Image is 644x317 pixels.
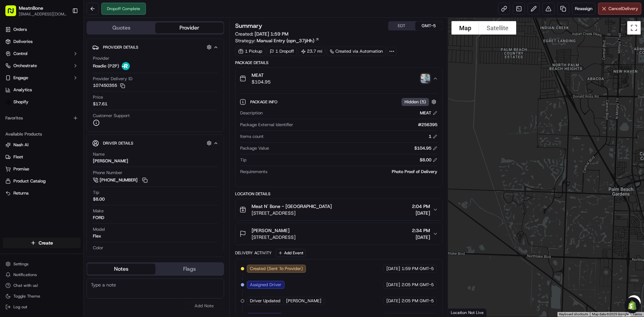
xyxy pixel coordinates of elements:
span: Name [93,151,105,157]
a: Returns [5,190,78,196]
span: Color [93,245,103,251]
div: $8.00 [420,157,437,163]
span: Shopify [13,99,29,105]
button: Driver Details [92,138,218,149]
button: Provider Details [92,42,218,53]
div: Photo Proof of Delivery [270,169,437,175]
button: Add Event [276,249,306,257]
div: MEAT$104.95photo_proof_of_delivery image [235,89,442,187]
img: photo_proof_of_delivery image [421,74,430,83]
span: Nash AI [13,142,29,148]
div: Start new chat [23,64,110,71]
a: Created via Automation [327,47,386,56]
div: Flex [93,233,101,239]
span: Assigned Driver [250,282,281,288]
span: [EMAIL_ADDRESS][DOMAIN_NAME] [19,11,67,17]
span: Analytics [13,87,32,93]
span: Model [93,226,105,232]
button: Fleet [3,152,81,162]
span: 2:04 PM [412,203,430,210]
a: Promise [5,166,78,172]
div: Strategy: [235,37,319,44]
span: 2:05 PM GMT-5 [401,282,434,288]
a: Product Catalog [5,178,78,184]
span: Customer Support [93,113,130,119]
div: 1 Dropoff [267,47,297,56]
span: Control [13,51,28,57]
span: Fleet [13,154,23,160]
div: Location Not Live [448,308,487,317]
button: MeatnBone [19,5,43,11]
span: MEAT [252,72,271,78]
span: Package Info [250,99,279,105]
span: Package External Identifier [240,122,293,128]
span: Manual Entry (opn_37jiHh) [257,37,314,44]
button: GMT-5 [415,21,442,30]
a: Fleet [5,154,78,160]
span: Provider [93,55,109,61]
button: Notes [87,264,155,274]
button: MEAT$104.95photo_proof_of_delivery image [235,68,442,89]
span: Pylon [67,114,81,119]
button: Product Catalog [3,176,81,187]
span: 2:05 PM GMT-5 [401,298,434,304]
span: [DATE] [412,210,430,216]
span: $17.61 [93,101,107,107]
span: [DATE] [386,282,400,288]
span: Created (Sent To Provider) [250,266,303,272]
button: EDT [388,21,415,30]
span: Package Value [240,145,269,151]
button: Create [3,237,81,248]
a: Shopify [3,97,81,107]
span: Meat N' Bone - [GEOGRAPHIC_DATA] [252,203,332,210]
span: Provider Delivery ID [93,76,132,82]
div: FORD [93,215,104,221]
span: [DATE] [386,298,400,304]
span: Promise [13,166,29,172]
button: Quotes [87,22,155,33]
span: Orders [13,27,27,33]
span: Returns [13,190,29,196]
a: Nash AI [5,142,78,148]
span: Provider Details [103,45,138,50]
button: 107450355 [93,83,125,89]
span: Create [39,240,53,246]
span: [PERSON_NAME] [252,227,289,234]
div: 23.7 mi [298,47,325,56]
span: Knowledge Base [13,97,51,104]
span: [DATE] [386,266,400,272]
div: We're available if you need us! [23,71,85,76]
div: 📗 [7,98,12,103]
a: Terms (opens in new tab) [633,312,642,316]
p: Welcome 👋 [7,27,122,38]
div: MEAT [420,110,437,116]
img: Nash [7,7,20,20]
button: Settings [3,259,81,269]
span: Engage [13,75,28,81]
button: Log out [3,302,81,312]
a: Manual Entry (opn_37jiHh) [257,37,319,44]
span: Price [93,94,103,100]
a: Analytics [3,85,81,95]
span: Map data ©2025 Google [592,312,629,316]
button: Hidden (5) [401,98,438,106]
span: [STREET_ADDRESS] [252,210,332,216]
span: Make [93,208,104,214]
div: Delivery Activity [235,250,272,256]
button: Promise [3,164,81,174]
input: Got a question? Start typing here... [17,43,121,50]
span: Items count [240,134,264,140]
span: Driver Details [103,141,133,146]
button: Toggle Theme [3,292,81,301]
span: [DATE] [412,234,430,241]
span: [PERSON_NAME] [286,298,321,304]
button: Map camera controls [627,295,641,309]
span: [STREET_ADDRESS] [252,234,296,241]
button: Orchestrate [3,60,81,71]
button: Engage [3,72,81,83]
img: roadie-logo-v2.jpg [122,62,130,70]
button: Notifications [3,270,81,279]
button: Nash AI [3,140,81,150]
